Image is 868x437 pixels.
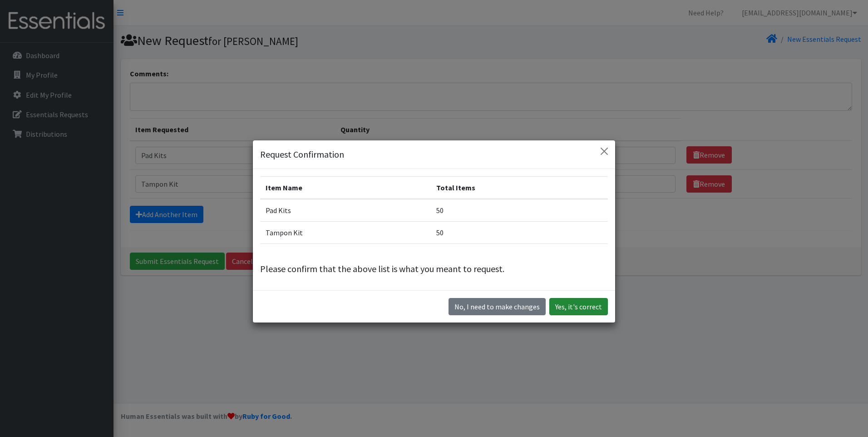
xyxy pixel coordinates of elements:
[260,176,431,199] th: Item Name
[449,298,546,315] button: No I need to make changes
[597,144,612,159] button: Close
[431,221,608,243] td: 50
[260,262,608,276] p: Please confirm that the above list is what you meant to request.
[260,221,431,243] td: Tampon Kit
[431,176,608,199] th: Total Items
[260,199,431,222] td: Pad Kits
[260,148,344,161] h5: Request Confirmation
[549,298,608,315] button: Yes, it's correct
[431,199,608,222] td: 50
